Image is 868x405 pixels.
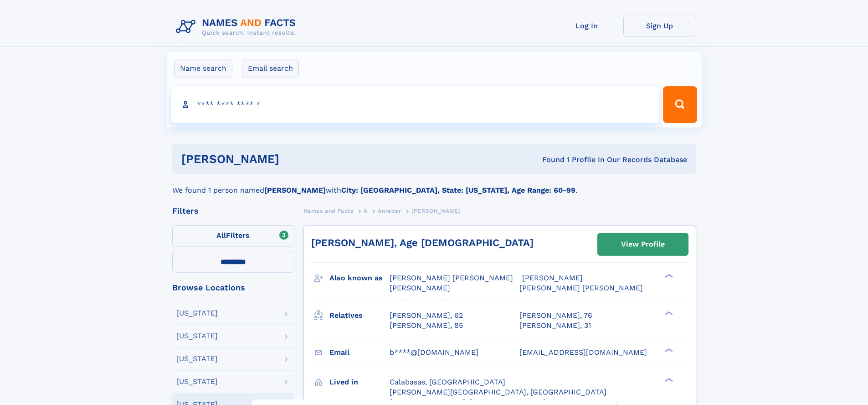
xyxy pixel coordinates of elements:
[216,231,226,240] span: All
[303,205,354,216] a: Names and Facts
[550,15,623,37] a: Log In
[176,355,218,363] div: [US_STATE]
[172,207,294,215] div: Filters
[390,274,513,282] span: [PERSON_NAME] [PERSON_NAME]
[519,348,647,357] span: [EMAIL_ADDRESS][DOMAIN_NAME]
[176,310,218,317] div: [US_STATE]
[390,284,450,292] span: [PERSON_NAME]
[598,233,688,255] a: View Profile
[172,225,294,247] label: Filters
[663,86,697,123] button: Search Button
[621,234,665,255] div: View Profile
[176,378,218,385] div: [US_STATE]
[519,310,592,321] a: [PERSON_NAME], 76
[172,174,696,196] div: We found 1 person named with .
[364,205,368,216] a: A
[522,274,583,282] span: [PERSON_NAME]
[174,59,232,78] label: Name search
[181,153,411,165] h1: [PERSON_NAME]
[378,208,401,214] span: Anreder
[663,273,673,279] div: ❯
[519,321,591,331] a: [PERSON_NAME], 31
[378,205,401,216] a: Anreder
[329,345,390,360] h3: Email
[364,208,368,214] span: A
[311,237,534,248] a: [PERSON_NAME], Age [DEMOGRAPHIC_DATA]
[172,15,303,39] img: Logo Names and Facts
[390,388,606,396] span: [PERSON_NAME][GEOGRAPHIC_DATA], [GEOGRAPHIC_DATA]
[329,374,390,390] h3: Lived in
[171,86,659,123] input: search input
[411,155,687,165] div: Found 1 Profile In Our Records Database
[663,347,673,353] div: ❯
[329,308,390,323] h3: Relatives
[264,186,326,195] b: [PERSON_NAME]
[341,186,575,195] b: City: [GEOGRAPHIC_DATA], State: [US_STATE], Age Range: 60-99
[242,59,299,78] label: Email search
[411,208,460,214] span: [PERSON_NAME]
[663,310,673,316] div: ❯
[390,321,463,331] a: [PERSON_NAME], 85
[176,332,218,340] div: [US_STATE]
[390,378,505,386] span: Calabasas, [GEOGRAPHIC_DATA]
[623,15,696,37] a: Sign Up
[663,377,673,383] div: ❯
[172,284,294,292] div: Browse Locations
[390,310,463,321] a: [PERSON_NAME], 62
[519,284,643,292] span: [PERSON_NAME] [PERSON_NAME]
[329,270,390,286] h3: Also known as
